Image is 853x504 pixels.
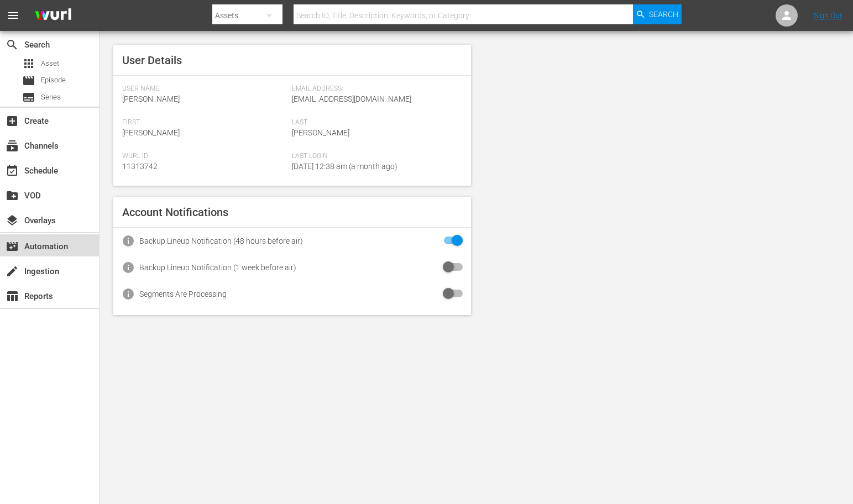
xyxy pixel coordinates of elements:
span: 11313742 [122,162,158,171]
span: Account Notifications [122,206,228,219]
span: Schedule [6,164,19,177]
span: Email Address: [292,85,456,93]
span: Search [6,38,19,51]
span: [PERSON_NAME] [292,128,349,137]
span: Search [649,4,678,24]
span: VOD [6,189,19,202]
span: User Name: [122,85,286,93]
span: Reports [6,290,19,303]
span: First [122,118,286,127]
span: info [122,287,135,301]
span: Automation [6,240,19,253]
button: Search [633,4,682,24]
span: [PERSON_NAME] [122,95,180,103]
div: Backup Lineup Notification (1 week before air) [139,263,296,272]
span: Channels [6,139,19,153]
span: Episode [41,75,66,86]
span: [DATE] 12:38 am (a month ago) [292,162,397,171]
div: Segments Are Processing [139,290,227,298]
span: Last [292,118,456,127]
span: info [122,261,135,274]
span: Series [22,91,35,104]
span: Series [41,92,61,103]
span: User Details [122,54,182,67]
span: Asset [41,58,59,69]
span: info [122,234,135,248]
span: [PERSON_NAME] [122,128,180,137]
a: Sign Out [814,11,842,20]
span: Overlays [6,214,19,227]
span: Create [6,114,19,128]
img: ans4CAIJ8jUAAAAAAAAAAAAAAAAAAAAAAAAgQb4GAAAAAAAAAAAAAAAAAAAAAAAAJMjXAAAAAAAAAAAAAAAAAAAAAAAAgAT5G... [27,3,80,29]
div: Backup Lineup Notification (48 hours before air) [139,237,303,245]
span: Last Login [292,152,456,161]
span: Asset [22,57,35,70]
span: [EMAIL_ADDRESS][DOMAIN_NAME] [292,95,411,103]
span: Episode [22,74,35,87]
span: menu [7,9,20,22]
span: Ingestion [6,265,19,278]
span: Wurl Id [122,152,286,161]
